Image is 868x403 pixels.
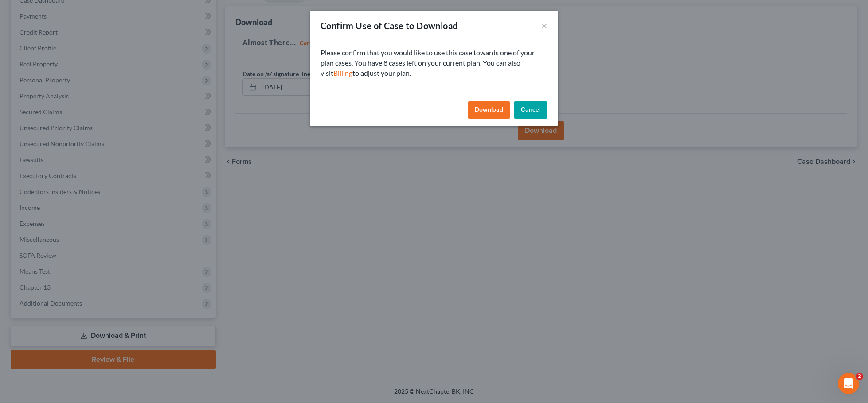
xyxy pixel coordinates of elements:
span: 2 [856,373,863,380]
button: Cancel [514,101,547,119]
button: Download [468,101,510,119]
button: × [541,20,547,31]
iframe: Intercom live chat [838,373,859,394]
p: Please confirm that you would like to use this case towards one of your plan cases. You have 8 ca... [321,48,547,78]
a: Billing [333,69,352,77]
div: Confirm Use of Case to Download [321,19,457,32]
